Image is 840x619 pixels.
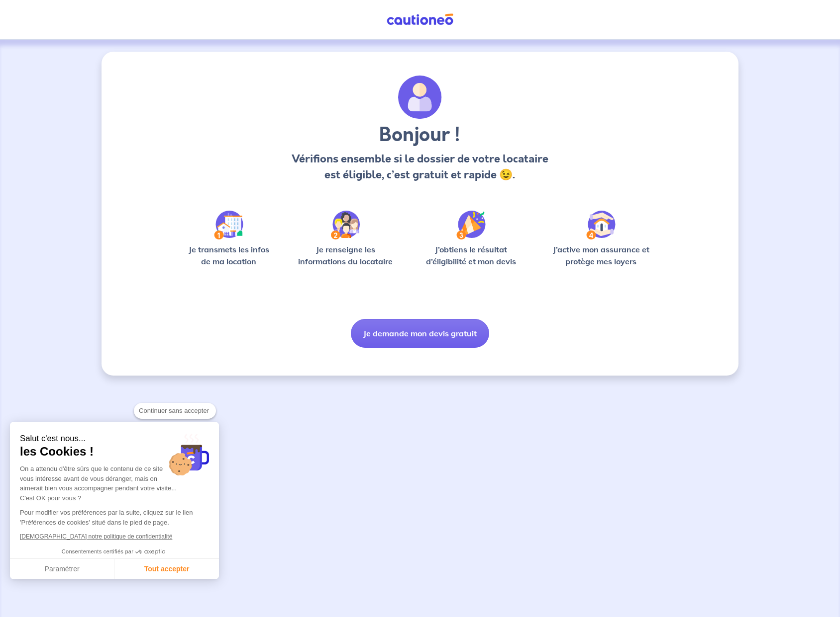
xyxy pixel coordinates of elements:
[543,243,659,267] p: J’active mon assurance et protège mes loyers
[181,243,276,267] p: Je transmets les infos de ma location
[398,76,442,119] img: archivate
[134,403,216,419] button: Continuer sans accepter
[289,151,551,183] p: Vérifions ensemble si le dossier de votre locataire est éligible, c’est gratuit et rapide 😉.
[351,319,489,348] button: Je demande mon devis gratuit
[292,243,399,267] p: Je renseigne les informations du locataire
[20,533,172,540] a: [DEMOGRAPHIC_DATA] notre politique de confidentialité
[415,243,527,267] p: J’obtiens le résultat d’éligibilité et mon devis
[20,434,209,444] small: Salut c'est nous...
[331,211,360,239] img: /static/c0a346edaed446bb123850d2d04ad552/Step-2.svg
[214,211,243,239] img: /static/90a569abe86eec82015bcaae536bd8e6/Step-1.svg
[114,559,219,580] button: Tout accepter
[135,537,165,567] svg: Axeptio
[57,545,172,558] button: Consentements certifiés par
[20,508,209,527] p: Pour modifier vos préférences par la suite, cliquez sur le lien 'Préférences de cookies' situé da...
[456,211,486,239] img: /static/f3e743aab9439237c3e2196e4328bba9/Step-3.svg
[62,549,133,554] span: Consentements certifiés par
[139,406,211,416] span: Continuer sans accepter
[289,123,551,147] h3: Bonjour !
[20,464,209,503] div: On a attendu d'être sûrs que le contenu de ce site vous intéresse avant de vous déranger, mais on...
[20,444,209,459] span: les Cookies !
[586,211,616,239] img: /static/bfff1cf634d835d9112899e6a3df1a5d/Step-4.svg
[383,13,457,26] img: Cautioneo
[10,559,114,580] button: Paramétrer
